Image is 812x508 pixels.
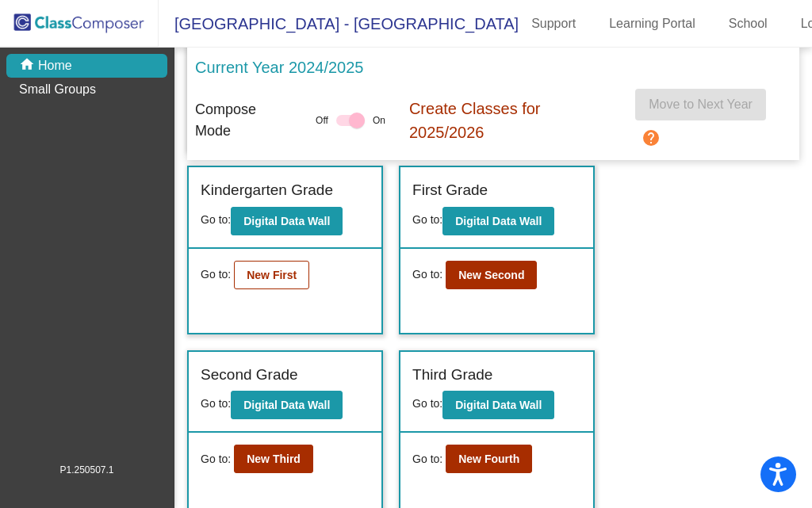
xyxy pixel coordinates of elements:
[635,89,766,120] button: Move to Next Year
[201,364,298,387] label: Second Grade
[231,391,343,419] button: Digital Data Wall
[519,11,588,36] a: Support
[446,261,537,289] button: New Second
[412,364,492,387] label: Third Grade
[247,453,301,465] b: New Third
[596,11,708,36] a: Learning Portal
[201,451,231,468] span: Go to:
[412,397,442,410] span: Go to:
[234,261,309,289] button: New First
[201,266,231,283] span: Go to:
[195,55,363,79] p: Current Year 2024/2025
[159,11,519,36] span: [GEOGRAPHIC_DATA] - [GEOGRAPHIC_DATA]
[373,113,385,128] span: On
[412,451,442,468] span: Go to:
[412,266,442,283] span: Go to:
[442,391,554,419] button: Digital Data Wall
[38,56,72,75] p: Home
[442,207,554,235] button: Digital Data Wall
[409,97,611,144] p: Create Classes for 2025/2026
[195,99,292,142] p: Compose Mode
[716,11,780,36] a: School
[234,445,313,473] button: New Third
[19,80,96,99] p: Small Groups
[458,269,524,281] b: New Second
[231,207,343,235] button: Digital Data Wall
[201,397,231,410] span: Go to:
[458,453,519,465] b: New Fourth
[243,215,330,227] b: Digital Data Wall
[642,128,661,147] mat-icon: help
[446,445,532,473] button: New Fourth
[201,213,231,226] span: Go to:
[316,113,328,128] span: Off
[243,399,330,411] b: Digital Data Wall
[412,179,488,202] label: First Grade
[455,215,542,227] b: Digital Data Wall
[412,213,442,226] span: Go to:
[247,269,297,281] b: New First
[201,179,333,202] label: Kindergarten Grade
[649,97,753,111] span: Move to Next Year
[19,56,38,75] mat-icon: home
[455,399,542,411] b: Digital Data Wall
